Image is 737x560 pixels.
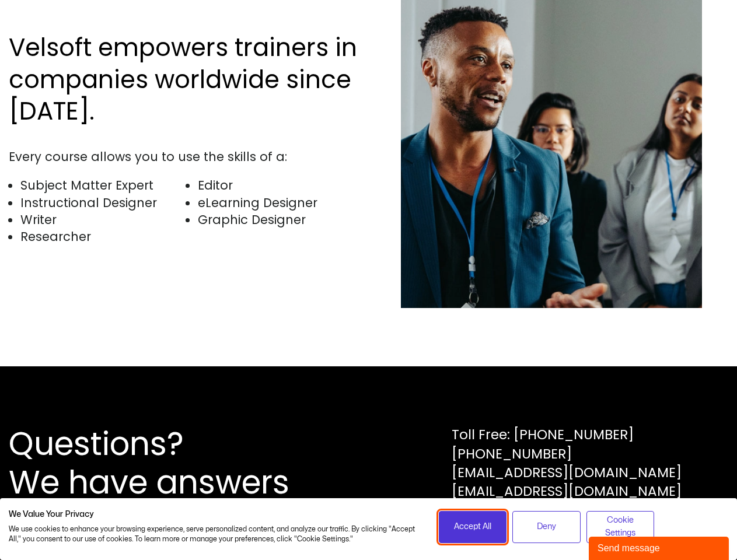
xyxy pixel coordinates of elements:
li: Researcher [20,228,186,245]
li: Editor [198,177,363,194]
h2: Velsoft empowers trainers in companies worldwide since [DATE]. [9,32,363,128]
span: Deny [537,520,556,533]
p: We use cookies to enhance your browsing experience, serve personalized content, and analyze our t... [9,524,421,544]
div: Toll Free: [PHONE_NUMBER] [PHONE_NUMBER] [EMAIL_ADDRESS][DOMAIN_NAME] [EMAIL_ADDRESS][DOMAIN_NAME] [452,425,682,501]
span: Accept All [454,520,491,533]
li: Writer [20,211,186,228]
h2: Questions? We have answers [9,425,331,502]
div: Every course allows you to use the skills of a: [9,148,363,165]
span: Cookie Settings [594,514,647,540]
button: Deny all cookies [512,511,581,543]
h2: We Value Your Privacy [9,509,421,520]
li: Subject Matter Expert [20,177,186,194]
li: eLearning Designer [198,194,363,211]
li: Instructional Designer [20,194,186,211]
li: Graphic Designer [198,211,363,228]
iframe: chat widget [589,534,731,560]
button: Adjust cookie preferences [586,511,655,543]
button: Accept all cookies [439,511,507,543]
